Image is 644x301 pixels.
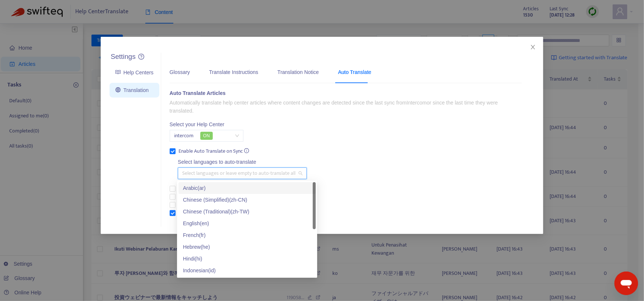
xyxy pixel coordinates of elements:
div: Arabic ( ar ) [183,184,311,192]
div: French ( fr ) [183,231,311,239]
span: Keep the previous images in the translation [176,185,283,193]
div: Hindi ( hi ) [183,255,311,263]
div: Chinese (Traditional) ( zh-TW ) [183,208,311,216]
div: Auto Translate [338,68,371,76]
h5: Settings [111,53,136,61]
div: Auto Translate Articles [170,89,226,97]
div: Translate Instructions [209,68,258,76]
iframe: Button to launch messaging window [614,272,638,295]
span: intercom [174,130,239,141]
div: Hebrew ( he ) [183,243,311,251]
span: ON [200,132,213,140]
div: Chinese (Simplified) ( zh-CN ) [183,196,311,204]
a: question-circle [138,54,144,60]
span: close [530,44,536,50]
div: Select your Help Center [170,120,243,128]
div: Indonesian ( id ) [183,266,311,275]
span: Save translations locally for review [176,193,263,201]
span: Enable Auto Translate on Sync [176,147,252,155]
a: Translation [115,87,149,93]
a: Help Centers [115,70,153,75]
span: Overwrite if a translation already exists [176,209,272,217]
button: Close [529,43,537,51]
span: Save translations as draft in Intercom [176,201,269,209]
p: Automatically translate help center articles where content changes are detected since the last sy... [170,99,522,115]
div: English ( en ) [183,219,311,227]
div: Select languages to auto-translate [178,158,307,166]
span: question-circle [138,54,144,60]
div: Translation Notice [277,68,319,76]
div: Glossary [170,68,190,76]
